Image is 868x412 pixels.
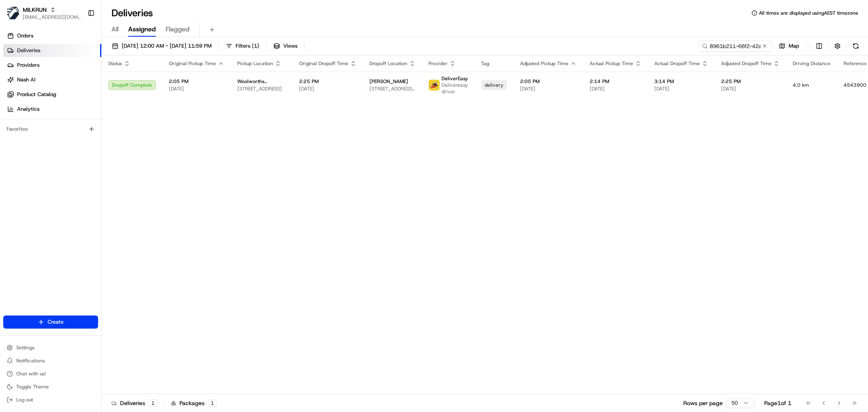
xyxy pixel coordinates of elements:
button: Filters(1) [222,40,263,52]
span: Analytics [17,105,39,113]
a: Analytics [3,103,101,116]
span: [DATE] [520,85,577,92]
h1: Deliveries [112,7,153,20]
span: Delivereasy driver [442,82,468,95]
span: Adjusted Pickup Time [520,60,568,67]
button: Map [775,40,803,52]
button: Notifications [3,355,98,366]
span: 2:05 PM [520,78,577,85]
a: Deliveries [3,44,101,57]
span: Driving Distance [793,60,831,67]
div: Page 1 of 1 [764,399,791,407]
span: Actual Dropoff Time [654,60,700,67]
span: Create [48,318,63,326]
span: Adjusted Dropoff Time [721,60,772,67]
div: Deliveries [112,399,157,407]
span: Deliveries [17,47,40,54]
span: 2:05 PM [169,78,224,85]
span: Nash AI [17,76,35,83]
span: Original Pickup Time [169,60,216,67]
span: Dropoff Location [370,60,407,67]
span: Views [283,42,297,50]
span: Chat with us! [16,370,46,377]
span: Filters [236,42,259,50]
span: [DATE] 12:00 AM - [DATE] 11:59 PM [122,42,212,50]
span: Toggle Theme [16,384,49,390]
span: Providers [17,61,39,69]
span: 2:14 PM [590,78,641,85]
span: Actual Pickup Time [590,60,633,67]
span: Product Catalog [17,91,56,98]
span: [DATE] [169,85,224,92]
span: Map [789,42,799,50]
button: Chat with us! [3,368,98,379]
button: [DATE] 12:00 AM - [DATE] 11:59 PM [108,40,215,52]
span: 2:25 PM [721,78,780,85]
div: 1 [149,399,157,407]
span: [PERSON_NAME] [370,78,408,85]
a: Orders [3,29,101,42]
span: [DATE] [721,85,780,92]
span: Notifications [16,357,45,364]
button: Toggle Theme [3,381,98,392]
span: Pickup Location [237,60,273,67]
button: MILKRUNMILKRUN[EMAIL_ADDRESS][DOMAIN_NAME] [3,3,84,23]
span: Status [108,60,122,67]
div: Favorites [3,123,98,136]
span: Woolworths Supermarket [GEOGRAPHIC_DATA] - [PERSON_NAME] [237,78,286,85]
button: Refresh [850,40,861,52]
a: Providers [3,59,101,72]
span: Log out [16,397,33,403]
span: [STREET_ADDRESS][PERSON_NAME][PERSON_NAME] [370,85,415,92]
button: Views [270,40,301,52]
span: Tag [481,60,489,67]
span: Original Dropoff Time [299,60,348,67]
button: Create [3,316,98,329]
span: Settings [16,344,35,351]
span: DeliverEasy [442,75,468,82]
span: Provider [429,60,448,67]
span: ( 1 ) [252,42,259,50]
span: All [112,24,118,34]
input: Type to search [699,40,772,52]
span: 4.0 km [793,82,831,88]
button: Settings [3,342,98,353]
span: [DATE] [299,85,356,92]
button: [EMAIL_ADDRESS][DOMAIN_NAME] [23,14,81,20]
span: [DATE] [654,85,708,92]
a: Nash AI [3,73,101,86]
div: Packages [171,399,217,407]
span: Assigned [128,24,156,34]
a: Product Catalog [3,88,101,101]
img: MILKRUN [7,7,20,20]
span: delivery [485,82,503,88]
span: 3:14 PM [654,78,708,85]
button: MILKRUN [23,6,47,14]
span: Flagged [166,24,190,34]
span: 2:25 PM [299,78,356,85]
span: [STREET_ADDRESS] [237,85,286,92]
img: delivereasy_logo.png [429,80,439,90]
button: Log out [3,394,98,405]
span: All times are displayed using AEST timezone [759,10,858,16]
span: [DATE] [590,85,641,92]
p: Rows per page [683,399,723,407]
div: 1 [208,399,217,407]
span: Orders [17,32,33,39]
